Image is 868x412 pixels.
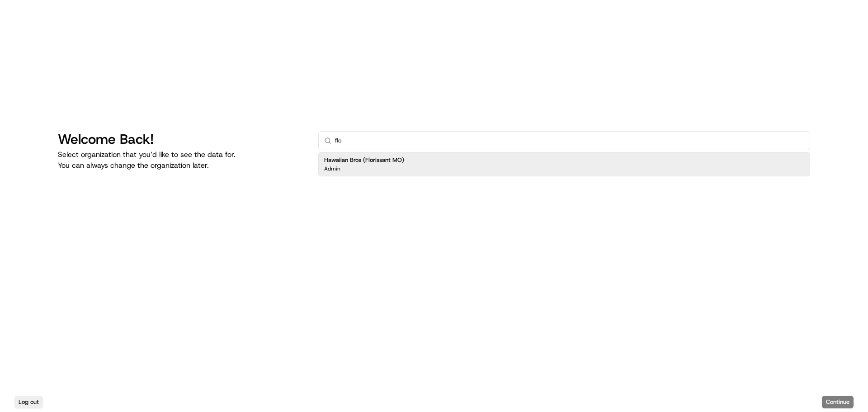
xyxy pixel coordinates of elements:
[318,150,810,178] div: Suggestions
[324,165,340,172] p: Admin
[58,149,304,171] p: Select organization that you’d like to see the data for. You can always change the organization l...
[324,156,404,164] h2: Hawaiian Bros (Florissant MO)
[14,396,43,408] button: Log out
[58,131,304,147] h1: Welcome Back!
[335,132,804,150] input: Type to search...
